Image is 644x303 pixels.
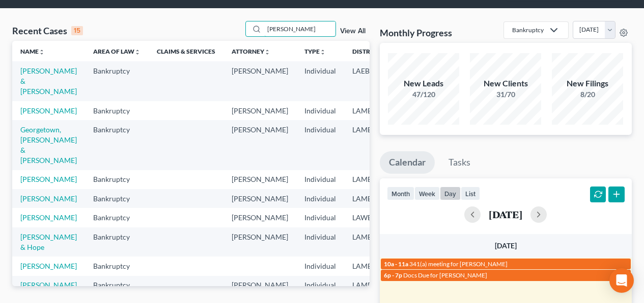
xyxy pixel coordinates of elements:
[296,101,344,120] td: Individual
[388,78,459,89] div: New Leads
[461,187,480,200] button: list
[439,151,480,174] a: Tasks
[20,213,77,222] a: [PERSON_NAME]
[440,187,461,200] button: day
[296,120,344,170] td: Individual
[223,170,296,189] td: [PERSON_NAME]
[380,27,452,39] h3: Monthly Progress
[85,101,149,120] td: Bankruptcy
[552,89,623,100] div: 8/20
[93,48,141,55] a: Area of Lawunfold_more
[20,175,77,183] a: [PERSON_NAME]
[20,106,77,115] a: [PERSON_NAME]
[264,21,335,36] input: Search by name...
[489,209,522,220] h2: [DATE]
[380,151,435,174] a: Calendar
[223,227,296,257] td: [PERSON_NAME]
[85,276,149,295] td: Bankruptcy
[296,189,344,208] td: Individual
[344,189,394,208] td: LAMB
[20,262,77,270] a: [PERSON_NAME]
[20,48,45,55] a: Nameunfold_more
[344,61,394,101] td: LAEB
[264,49,270,55] i: unfold_more
[20,281,77,289] a: [PERSON_NAME]
[409,260,508,268] span: 341(a) meeting for [PERSON_NAME]
[384,271,402,279] span: 6p - 7p
[340,28,366,35] a: View All
[296,208,344,227] td: Individual
[344,257,394,275] td: LAMB
[320,49,326,55] i: unfold_more
[85,120,149,170] td: Bankruptcy
[85,189,149,208] td: Bankruptcy
[223,120,296,170] td: [PERSON_NAME]
[344,120,394,170] td: LAMB
[296,276,344,295] td: Individual
[20,232,77,251] a: [PERSON_NAME] & Hope
[344,101,394,120] td: LAMB
[388,89,459,100] div: 47/120
[344,208,394,227] td: LAWB
[296,227,344,257] td: Individual
[384,260,408,268] span: 10a - 11a
[344,170,394,189] td: LAMB
[85,61,149,101] td: Bankruptcy
[223,189,296,208] td: [PERSON_NAME]
[609,268,634,293] div: Open Intercom Messenger
[223,276,296,295] td: [PERSON_NAME]
[512,26,544,34] div: Bankruptcy
[387,187,414,200] button: month
[20,125,77,165] a: Georgetown, [PERSON_NAME] & [PERSON_NAME]
[85,170,149,189] td: Bankruptcy
[470,78,541,89] div: New Clients
[85,257,149,275] td: Bankruptcy
[20,66,77,96] a: [PERSON_NAME] & [PERSON_NAME]
[344,227,394,257] td: LAMB
[403,271,487,279] span: Docs Due for [PERSON_NAME]
[495,241,517,250] span: [DATE]
[232,48,270,55] a: Attorneyunfold_more
[223,61,296,101] td: [PERSON_NAME]
[470,89,541,100] div: 31/70
[149,41,223,61] th: Claims & Services
[85,208,149,227] td: Bankruptcy
[352,48,386,55] a: Districtunfold_more
[20,194,77,203] a: [PERSON_NAME]
[296,61,344,101] td: Individual
[39,49,45,55] i: unfold_more
[296,257,344,275] td: Individual
[223,208,296,227] td: [PERSON_NAME]
[552,78,623,89] div: New Filings
[223,101,296,120] td: [PERSON_NAME]
[134,49,141,55] i: unfold_more
[85,227,149,257] td: Bankruptcy
[71,26,83,35] div: 15
[12,25,83,37] div: Recent Cases
[344,276,394,295] td: LAMB
[304,48,326,55] a: Typeunfold_more
[296,170,344,189] td: Individual
[414,187,440,200] button: week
